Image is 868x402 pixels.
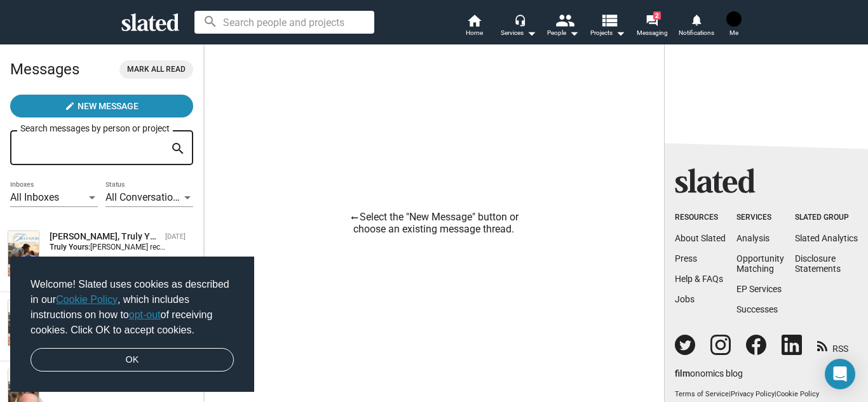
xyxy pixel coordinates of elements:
a: Notifications [674,13,719,41]
span: Mark all read [127,63,186,76]
mat-icon: search [170,139,186,159]
div: Resources [675,213,726,223]
mat-icon: arrow_right_alt [349,213,360,223]
a: dismiss cookie message [31,348,234,372]
a: DisclosureStatements [795,253,841,274]
img: Elena Weinberg [13,255,44,285]
span: Notifications [679,25,714,41]
mat-icon: arrow_drop_down [524,25,539,41]
span: New Message [78,95,139,117]
div: Services [736,213,784,223]
div: Open Intercom Messenger [825,359,855,389]
span: 2 [653,11,661,20]
img: Truly Yours [8,300,39,345]
span: Me [729,25,738,41]
span: | [775,390,776,398]
div: Services [501,25,536,41]
a: Analysis [736,233,770,243]
span: Home [466,25,483,41]
mat-icon: view_list [600,11,618,29]
a: RSS [817,335,848,355]
div: Select the "New Message" button or choose an existing message thread. [339,211,529,235]
a: Successes [736,304,778,314]
a: EP Services [736,284,782,294]
button: People [541,13,585,41]
mat-icon: arrow_drop_down [566,25,581,41]
div: Elena Weinberg, Truly Yours [50,231,160,243]
a: About Slated [675,233,726,243]
a: Privacy Policy [731,390,775,398]
mat-icon: headset_mic [514,14,526,25]
input: Search people and projects [194,11,374,34]
a: Cookie Policy [776,390,819,398]
time: [DATE] [165,232,186,241]
a: Home [452,13,496,41]
span: | [729,390,731,398]
span: [PERSON_NAME] received your response. Thank you! [90,243,270,251]
button: Services [496,13,541,41]
a: Terms of Service [675,390,729,398]
mat-icon: create [65,101,75,111]
div: Slated Group [795,213,858,223]
button: Mark all read [119,60,193,79]
span: Projects [590,25,625,41]
a: Help & FAQs [675,274,723,284]
button: New Message [10,95,193,117]
span: All Conversations [105,191,184,203]
mat-icon: forum [646,14,658,26]
a: opt-out [129,309,161,320]
mat-icon: home [466,13,482,28]
mat-icon: notifications [690,13,702,25]
div: cookieconsent [10,257,254,392]
div: People [547,25,579,41]
mat-icon: people [555,11,574,29]
span: Welcome! Slated uses cookies as described in our , which includes instructions on how to of recei... [31,277,234,338]
a: OpportunityMatching [736,253,784,274]
strong: Truly Yours: [50,243,90,251]
a: Slated Analytics [795,233,858,243]
a: Cookie Policy [56,294,118,305]
h2: Messages [10,54,79,84]
mat-icon: arrow_drop_down [613,25,628,41]
button: Projects [585,13,630,41]
span: Messaging [637,25,668,41]
a: Jobs [675,294,695,304]
a: filmonomics blog [675,358,743,380]
span: film [675,368,690,379]
a: 2Messaging [630,13,674,41]
a: Press [675,253,697,264]
button: Jessica FrewMe [719,9,749,42]
span: All Inboxes [10,191,59,203]
img: Jessica Frew [726,11,742,27]
img: Truly Yours [8,231,39,276]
